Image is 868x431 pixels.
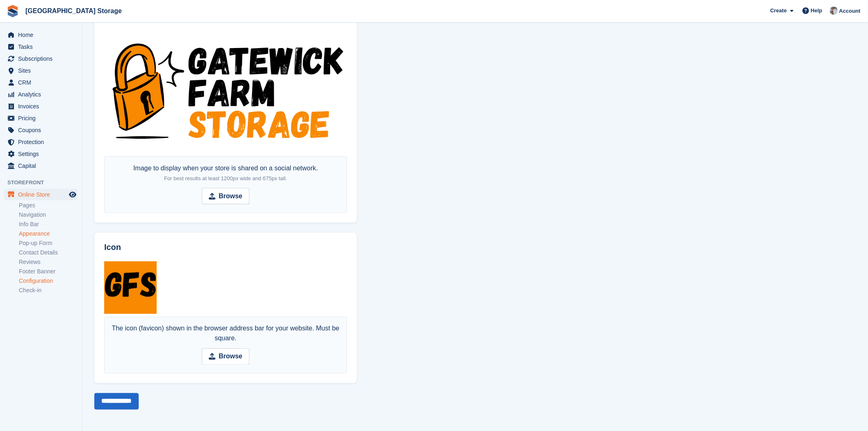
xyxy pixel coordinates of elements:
[4,160,78,172] a: menu
[811,7,822,15] span: Help
[104,243,347,252] h2: Icon
[202,188,249,204] input: Browse
[18,65,67,76] span: Sites
[19,230,78,238] a: Appearance
[18,124,67,136] span: Coupons
[4,101,78,112] a: menu
[18,136,67,148] span: Protection
[19,277,78,285] a: Configuration
[19,202,78,209] a: Pages
[18,41,67,53] span: Tasks
[19,258,78,266] a: Reviews
[830,7,838,15] img: Will Strivens
[18,101,67,112] span: Invoices
[4,189,78,200] a: menu
[18,112,67,124] span: Pricing
[4,148,78,160] a: menu
[19,249,78,257] a: Contact Details
[219,352,242,362] strong: Browse
[202,348,249,365] input: Browse
[18,53,67,64] span: Subscriptions
[19,211,78,219] a: Navigation
[109,324,343,344] div: The icon (favicon) shown in the browser address bar for your website. Must be square.
[4,41,78,53] a: menu
[4,29,78,41] a: menu
[18,189,67,200] span: Online Store
[18,160,67,172] span: Capital
[4,112,78,124] a: menu
[7,179,82,187] span: Storefront
[164,175,287,181] span: For best results at least 1200px wide and 675px tall.
[18,89,67,100] span: Analytics
[18,148,67,160] span: Settings
[19,268,78,275] a: Footer Banner
[22,4,125,18] a: [GEOGRAPHIC_DATA] Storage
[4,136,78,148] a: menu
[4,77,78,88] a: menu
[68,190,78,199] a: Preview store
[770,7,787,15] span: Create
[219,191,242,201] strong: Browse
[104,29,347,154] img: Gatewick%20Farm%20Storage%20(9).png
[19,239,78,247] a: Pop-up Form
[4,65,78,76] a: menu
[104,261,157,314] img: Gatewick%20Farm%20Storage%20(10).png
[4,53,78,64] a: menu
[19,287,78,294] a: Check-in
[133,163,318,183] div: Image to display when your store is shared on a social network.
[4,124,78,136] a: menu
[839,7,861,15] span: Account
[18,77,67,88] span: CRM
[7,5,19,17] img: stora-icon-8386f47178a22dfd0bd8f6a31ec36ba5ce8667c1dd55bd0f319d3a0aa187defe.svg
[19,220,78,228] a: Info Bar
[18,29,67,41] span: Home
[4,89,78,100] a: menu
